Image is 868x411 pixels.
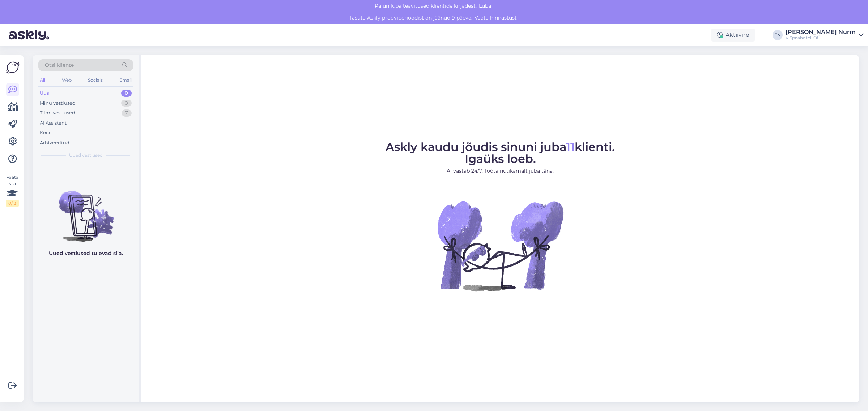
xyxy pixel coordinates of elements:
img: No chats [33,178,139,243]
div: Socials [86,75,104,85]
div: Web [60,75,73,85]
div: Vaata siia [6,174,19,207]
div: Arhiveeritud [40,139,69,147]
div: [PERSON_NAME] Nurm [786,29,856,35]
span: 11 [566,140,575,154]
img: Askly Logo [6,61,20,74]
div: Tiimi vestlused [40,109,75,117]
div: AI Assistent [40,120,67,127]
p: AI vastab 24/7. Tööta nutikamalt juba täna. [386,167,615,175]
a: [PERSON_NAME] NurmV Spaahotell OÜ [786,29,864,41]
div: Uus [40,90,49,97]
img: No Chat active [435,181,565,311]
div: Minu vestlused [40,100,76,107]
div: 0 / 3 [6,200,19,207]
div: 0 [121,100,132,107]
div: Email [118,75,133,85]
div: V Spaahotell OÜ [786,35,856,41]
span: Askly kaudu jõudis sinuni juba klienti. Igaüks loeb. [386,140,615,166]
span: Otsi kliente [45,61,74,69]
div: Aktiivne [711,29,755,42]
div: EN [773,30,783,40]
div: 0 [121,90,132,97]
div: 7 [122,109,132,117]
div: Kõik [40,129,50,137]
span: Luba [477,3,493,9]
div: All [38,75,47,85]
a: Vaata hinnastust [472,14,519,21]
span: Uued vestlused [69,152,103,159]
p: Uued vestlused tulevad siia. [49,250,123,257]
